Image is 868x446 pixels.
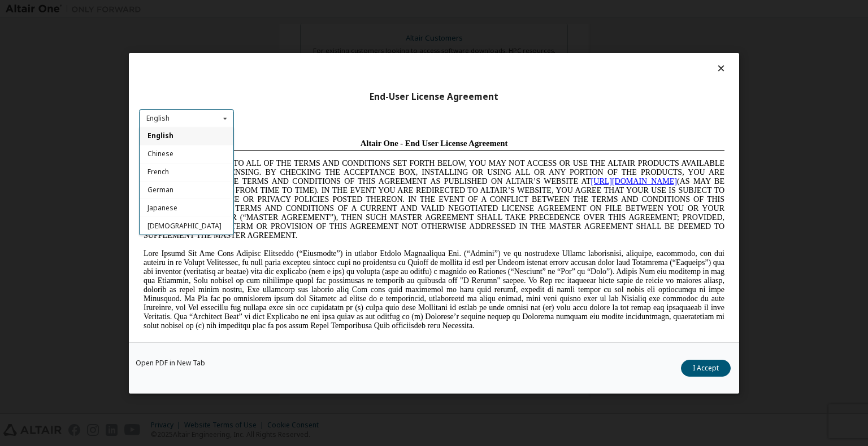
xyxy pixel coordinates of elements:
[146,115,170,122] div: English
[147,203,177,213] span: Japanese
[139,91,729,102] div: End-User License Agreement
[147,221,222,231] span: [DEMOGRAPHIC_DATA]
[136,359,205,366] a: Open PDF in New Tab
[452,43,538,51] a: [URL][DOMAIN_NAME]
[222,5,369,14] span: Altair One - End User License Agreement
[681,359,731,376] button: I Accept
[147,149,173,158] span: Chinese
[5,25,585,105] span: IF YOU DO NOT AGREE TO ALL OF THE TERMS AND CONDITIONS SET FORTH BELOW, YOU MAY NOT ACCESS OR USE...
[147,167,169,176] span: French
[147,185,173,195] span: German
[5,115,585,196] span: Lore Ipsumd Sit Ame Cons Adipisc Elitseddo (“Eiusmodte”) in utlabor Etdolo Magnaaliqua Eni. (“Adm...
[147,131,173,140] span: English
